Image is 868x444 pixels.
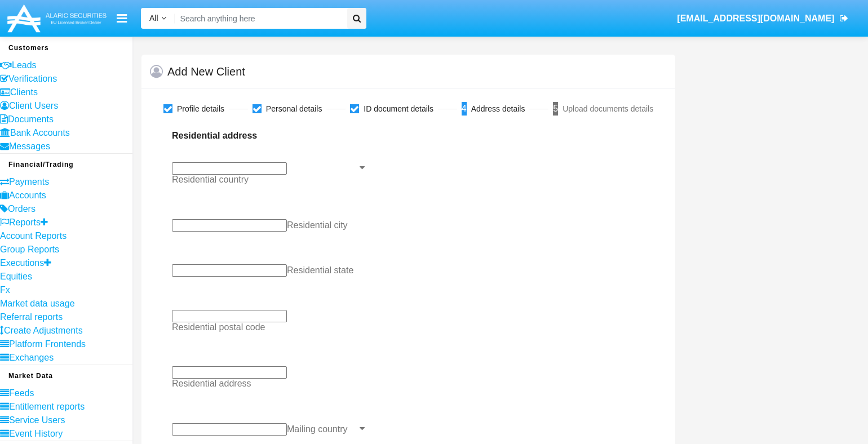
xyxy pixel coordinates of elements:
span: [EMAIL_ADDRESS][DOMAIN_NAME] [677,14,834,23]
span: Documents [8,114,54,124]
span: Client Users [9,101,58,110]
span: Residential state [287,265,353,275]
span: Messages [9,141,50,151]
span: Residential country [172,175,249,184]
span: 4 [462,104,467,113]
span: Mailing country [287,424,348,434]
input: Search [175,8,343,29]
a: All [141,12,175,24]
span: Feeds [9,388,34,398]
span: Entitlement reports [9,402,85,411]
div: Upload documents details [563,103,653,115]
span: Residential address [172,379,251,388]
span: Create Adjustments [4,326,83,335]
span: Accounts [9,190,46,200]
span: Reports [9,217,41,227]
div: Personal details [266,103,322,115]
img: Logo image [6,2,108,35]
span: Platform Frontends [9,339,86,349]
span: Payments [9,177,49,187]
a: [EMAIL_ADDRESS][DOMAIN_NAME] [672,3,854,34]
h5: Add New Client [167,67,245,76]
p: Residential address [172,129,359,143]
span: Verifications [8,74,57,83]
span: Orders [8,204,36,214]
span: Bank Accounts [10,128,70,137]
div: Address details [471,103,525,115]
span: Leads [12,60,37,70]
span: Service Users [9,415,65,425]
span: Residential city [287,220,348,230]
div: ID document details [364,103,433,115]
span: Exchanges [9,353,54,362]
span: All [149,14,158,23]
span: Clients [10,87,38,97]
span: Event History [9,429,63,438]
span: Residential postal code [172,322,265,332]
div: Profile details [177,103,224,115]
span: 5 [553,104,558,113]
